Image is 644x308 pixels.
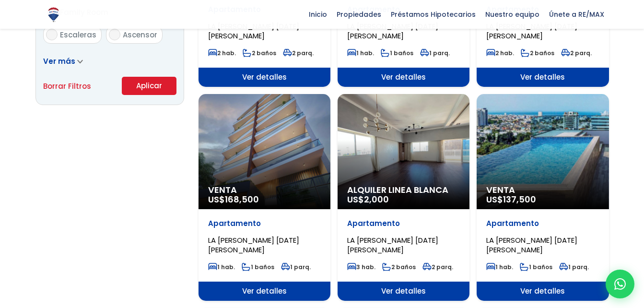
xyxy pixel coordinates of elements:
a: Venta US$137,500 Apartamento LA [PERSON_NAME] [DATE][PERSON_NAME] 1 hab. 1 baños 1 parq. Ver deta... [477,94,609,301]
span: 2 hab. [208,49,236,57]
span: LA [PERSON_NAME] [DATE][PERSON_NAME] [486,235,577,255]
span: Únete a RE/MAX [544,7,609,22]
p: Apartamento [208,219,321,228]
span: US$ [347,193,389,205]
span: 2 baños [243,49,276,57]
span: Alquiler Linea Blanca [347,185,460,195]
span: Propiedades [332,7,386,22]
span: 1 baños [520,263,552,271]
span: Escaleras [60,30,96,40]
span: US$ [208,193,259,205]
span: 2 parq. [283,49,314,57]
span: Ver detalles [199,68,330,87]
input: Ascensor [109,29,120,40]
span: Venta [208,185,321,195]
a: Venta US$168,500 Apartamento LA [PERSON_NAME] [DATE][PERSON_NAME] 1 hab. 1 baños 1 parq. Ver deta... [199,94,330,301]
span: 2 baños [382,263,416,271]
span: Ver detalles [338,68,469,87]
img: Logo de REMAX [45,6,62,23]
span: 3 hab. [347,263,375,271]
span: 168,500 [225,193,259,205]
span: 1 parq. [281,263,311,271]
span: 1 hab. [486,263,513,271]
span: 1 parq. [559,263,589,271]
span: Inicio [304,7,332,22]
span: 1 parq. [420,49,450,57]
p: Apartamento [347,219,460,228]
span: Ver detalles [477,282,609,301]
span: Nuestro equipo [480,7,544,22]
span: 2 parq. [422,263,453,271]
span: 2 parq. [561,49,592,57]
span: 1 baños [242,263,274,271]
span: 137,500 [503,193,536,205]
span: Venta [486,185,599,195]
span: 1 hab. [347,49,374,57]
span: 2 hab. [486,49,514,57]
span: Ver más [43,56,75,66]
span: LA [PERSON_NAME] [DATE][PERSON_NAME] [347,235,438,255]
span: Ascensor [123,30,157,40]
span: 1 baños [381,49,413,57]
a: Alquiler Linea Blanca US$2,000 Apartamento LA [PERSON_NAME] [DATE][PERSON_NAME] 3 hab. 2 baños 2 ... [338,94,469,301]
span: Ver detalles [199,282,330,301]
p: Apartamento [486,219,599,228]
span: Ver detalles [477,68,609,87]
button: Aplicar [122,77,176,95]
span: LA [PERSON_NAME] [DATE][PERSON_NAME] [208,21,299,41]
a: Ver más [43,56,83,66]
span: 2,000 [364,193,389,205]
span: 1 hab. [208,263,235,271]
span: 2 baños [521,49,554,57]
span: LA [PERSON_NAME] [DATE][PERSON_NAME] [208,235,299,255]
span: Ver detalles [338,282,469,301]
span: Préstamos Hipotecarios [386,7,480,22]
span: US$ [486,193,536,205]
a: Borrar Filtros [43,80,91,92]
span: LA [PERSON_NAME] [DATE][PERSON_NAME] [347,21,438,41]
input: Escaleras [46,29,58,40]
span: LA [PERSON_NAME] [DATE][PERSON_NAME] [486,21,577,41]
